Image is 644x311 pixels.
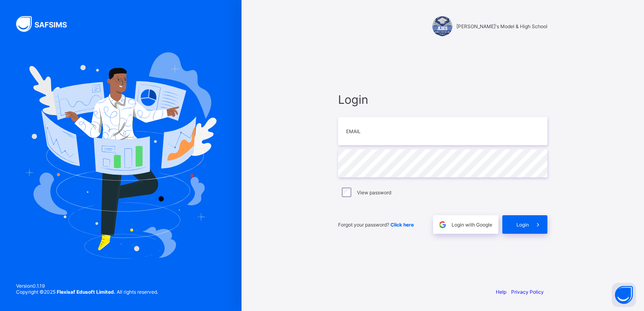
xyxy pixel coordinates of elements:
a: Click here [390,222,414,228]
a: Help [496,289,506,295]
img: SAFSIMS Logo [16,16,76,32]
strong: Flexisaf Edusoft Limited. [57,289,116,295]
a: Privacy Policy [511,289,544,295]
span: Forgot your password? [338,222,414,228]
img: google.396cfc9801f0270233282035f929180a.svg [438,220,447,229]
span: Version 0.1.19 [16,283,158,289]
span: Copyright © 2025 All rights reserved. [16,289,158,295]
button: Open asap [612,283,636,307]
span: [PERSON_NAME]'s Model & High School [456,23,547,29]
span: Login [516,222,529,228]
span: Login with Google [452,222,492,228]
label: View password [357,189,391,196]
img: Hero Image [25,52,217,258]
span: Login [338,93,547,107]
